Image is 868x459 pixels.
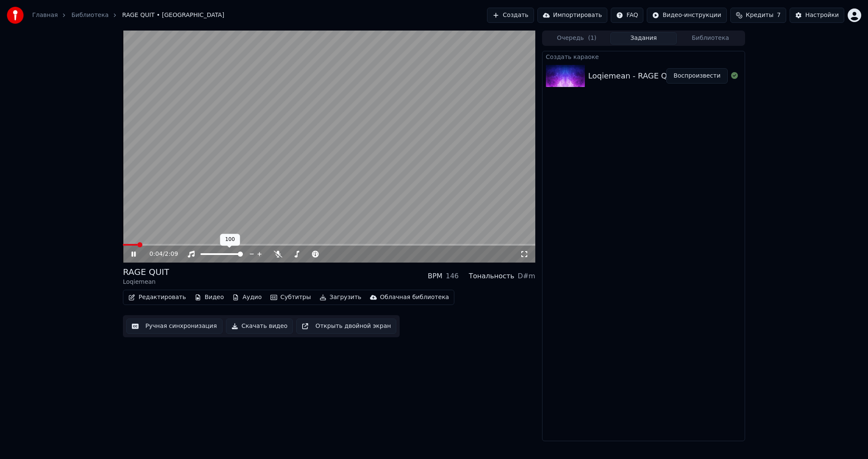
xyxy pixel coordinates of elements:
[126,319,223,334] button: Ручная синхронизация
[730,8,786,23] button: Кредиты7
[611,8,643,23] button: FAQ
[647,8,726,23] button: Видео-инструкции
[220,234,240,246] div: 100
[610,32,677,45] button: Задания
[165,250,178,258] span: 2:09
[428,271,442,281] div: BPM
[267,291,314,303] button: Субтитры
[518,271,535,281] div: D#m
[122,11,224,20] span: RAGE QUIT • [GEOGRAPHIC_DATA]
[226,319,293,334] button: Скачать видео
[316,291,365,303] button: Загрузить
[588,70,680,82] div: Loqiemean - RAGE QUIT
[296,319,396,334] button: Открыть двойной экран
[542,51,745,62] div: Создать караоке
[32,11,224,20] nav: breadcrumb
[487,8,534,23] button: Создать
[7,7,24,24] img: youka
[380,293,449,302] div: Облачная библиотека
[150,250,163,258] span: 0:04
[790,8,844,23] button: Настройки
[123,266,169,278] div: RAGE QUIT
[71,11,108,20] a: Библиотека
[543,32,610,45] button: Очередь
[746,11,773,20] span: Кредиты
[123,278,169,286] div: Loqiemean
[777,11,781,20] span: 7
[588,34,596,42] span: ( 1 )
[446,271,459,281] div: 146
[469,271,514,281] div: Тональность
[666,68,728,84] button: Воспроизвести
[537,8,608,23] button: Импортировать
[150,250,170,258] div: /
[32,11,58,20] a: Главная
[805,11,839,20] div: Настройки
[677,32,744,45] button: Библиотека
[125,291,189,303] button: Редактировать
[191,291,228,303] button: Видео
[229,291,265,303] button: Аудио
